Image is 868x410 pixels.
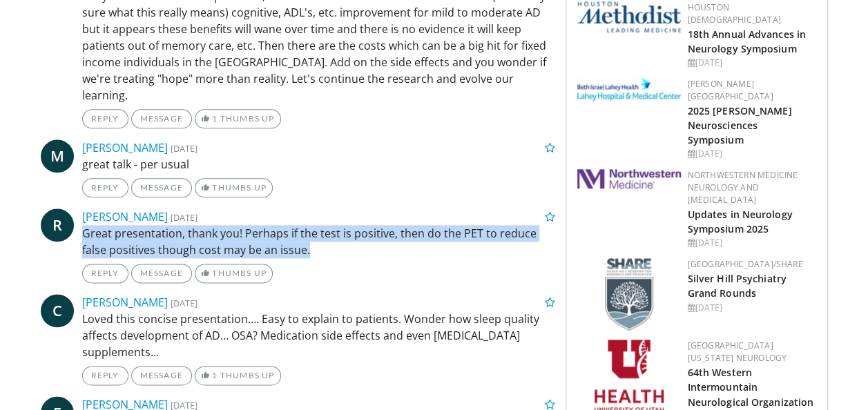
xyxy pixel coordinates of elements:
p: Loved this concise presentation…. Easy to explain to patients. Wonder how sleep quality affects d... [82,311,555,360]
span: 1 [212,370,218,380]
a: Reply [82,264,128,283]
img: 2a462fb6-9365-492a-ac79-3166a6f924d8.png.150x105_q85_autocrop_double_scale_upscale_version-0.2.jpg [577,169,681,188]
a: [PERSON_NAME] [82,295,168,310]
a: R [41,208,74,242]
a: Message [131,264,192,283]
a: [PERSON_NAME] [82,140,168,155]
a: Message [131,178,192,197]
div: [DATE] [688,302,816,314]
a: 1 Thumbs Up [195,109,281,128]
a: [GEOGRAPHIC_DATA]/SHARE [688,258,803,270]
div: [DATE] [688,237,816,249]
a: Silver Hill Psychiatry Grand Rounds [688,272,787,300]
a: [PERSON_NAME][GEOGRAPHIC_DATA] [688,78,773,102]
a: Thumbs Up [195,178,273,197]
a: [GEOGRAPHIC_DATA][US_STATE] Neurology [688,340,787,364]
a: 2025 [PERSON_NAME] Neurosciences Symposium [688,104,792,146]
small: [DATE] [171,142,197,155]
img: e7977282-282c-4444-820d-7cc2733560fd.jpg.150x105_q85_autocrop_double_scale_upscale_version-0.2.jpg [577,78,681,101]
a: Updates in Neurology Symposium 2025 [688,208,793,235]
div: [DATE] [688,148,816,160]
img: f8aaeb6d-318f-4fcf-bd1d-54ce21f29e87.png.150x105_q85_autocrop_double_scale_upscale_version-0.2.png [605,258,653,331]
a: Houston [DEMOGRAPHIC_DATA] [688,1,781,26]
div: [DATE] [688,57,816,69]
a: Message [131,109,192,128]
small: [DATE] [171,211,197,224]
a: Reply [82,178,128,197]
a: M [41,139,74,173]
a: Message [131,366,192,385]
a: Thumbs Up [195,264,273,283]
p: great talk - per usual [82,156,555,173]
a: [PERSON_NAME] [82,209,168,224]
span: 1 [212,113,218,124]
a: Reply [82,109,128,128]
small: [DATE] [171,297,197,309]
p: Great presentation, thank you! Perhaps if the test is positive, then do the PET to reduce false p... [82,225,555,258]
a: C [41,294,74,327]
a: Reply [82,366,128,385]
a: 18th Annual Advances in Neurology Symposium [688,28,806,55]
img: 5e4488cc-e109-4a4e-9fd9-73bb9237ee91.png.150x105_q85_autocrop_double_scale_upscale_version-0.2.png [577,1,681,32]
a: Northwestern Medicine Neurology and [MEDICAL_DATA] [688,169,798,206]
a: 1 Thumbs Up [195,366,281,385]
